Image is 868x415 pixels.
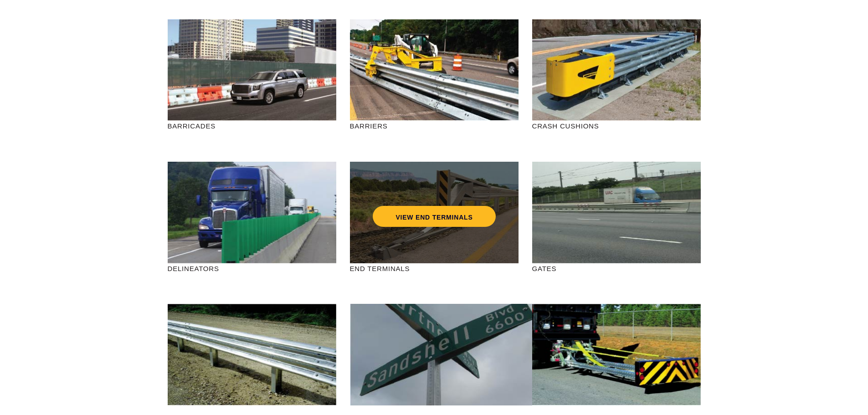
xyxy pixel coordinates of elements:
p: END TERMINALS [350,263,519,274]
p: GATES [532,263,701,274]
p: BARRIERS [350,121,519,131]
p: CRASH CUSHIONS [532,121,701,131]
p: BARRICADES [168,121,336,131]
p: DELINEATORS [168,263,336,274]
a: VIEW END TERMINALS [373,206,495,227]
